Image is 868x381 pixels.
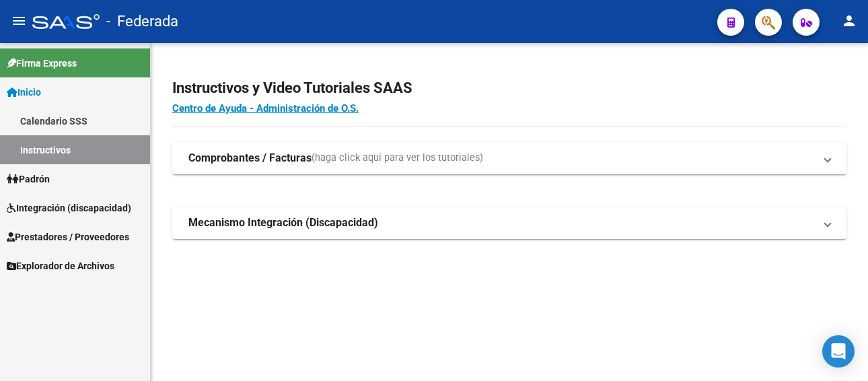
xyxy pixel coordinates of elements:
span: Inicio [7,85,41,100]
span: Prestadores / Proveedores [7,230,129,244]
span: Explorador de Archivos [7,258,114,273]
h2: Instructivos y Video Tutoriales SAAS [172,75,846,101]
mat-icon: menu [11,13,27,29]
mat-expansion-panel-header: Comprobantes / Facturas(haga click aquí para ver los tutoriales) [172,142,846,174]
mat-expansion-panel-header: Mecanismo Integración (Discapacidad) [172,207,846,239]
span: - Federada [106,7,178,36]
strong: Comprobantes / Facturas [188,151,312,166]
mat-icon: person [841,13,857,29]
div: Open Intercom Messenger [822,335,855,368]
span: Firma Express [7,56,77,71]
a: Centro de Ayuda - Administración de O.S. [172,102,359,114]
span: (haga click aquí para ver los tutoriales) [312,151,483,166]
span: Integración (discapacidad) [7,201,131,215]
span: Padrón [7,172,50,186]
strong: Mecanismo Integración (Discapacidad) [188,215,378,230]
